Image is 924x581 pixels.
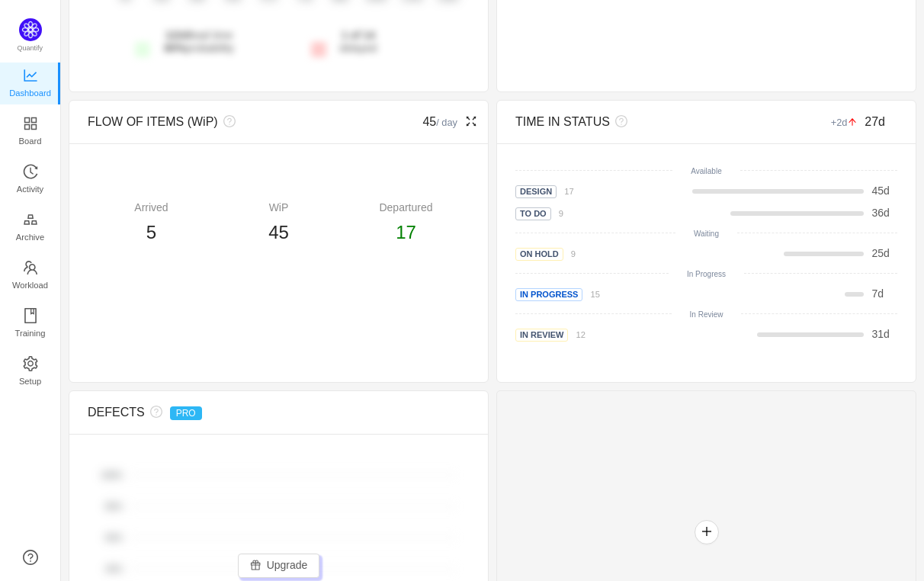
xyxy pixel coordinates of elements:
span: Dashboard [9,78,51,108]
span: Workload [12,270,48,300]
span: 5 [146,222,156,242]
tspan: 80% [105,502,122,511]
small: / day [436,117,457,128]
span: 36 [871,207,884,219]
span: Design [515,185,557,198]
i: icon: question-circle [218,115,236,127]
small: 12 [576,330,585,339]
div: Arrived [88,200,215,216]
span: 25 [871,247,884,259]
span: 45 [871,185,884,197]
small: 17 [564,187,573,196]
i: icon: arrow-up [848,117,858,127]
a: Archive [23,213,38,243]
i: icon: appstore [23,116,38,131]
div: 45 [374,113,470,131]
a: Training [23,309,38,339]
span: 7 [871,287,877,300]
small: 9 [559,209,563,218]
span: PRO [170,406,202,420]
span: d [871,287,884,300]
strong: 1 of 14 [342,29,375,41]
span: In Progress [515,288,582,301]
a: Activity [23,165,38,195]
span: Activity [17,174,43,204]
a: Workload [23,261,38,291]
div: Departured [342,200,470,216]
a: 12 [568,328,585,340]
small: 15 [590,290,599,299]
small: +2d [831,117,865,128]
button: icon: plus [695,520,719,544]
i: icon: history [23,164,38,179]
tspan: 100% [101,470,122,480]
span: Board [19,126,42,156]
span: lead time [164,29,234,54]
i: icon: fullscreen [457,115,477,127]
i: icon: question-circle [145,406,162,418]
span: Setup [19,366,41,396]
a: Setup [23,357,38,387]
span: Training [14,318,45,348]
a: 9 [551,207,563,219]
strong: 80% [164,42,185,54]
span: d [871,247,889,259]
i: icon: team [23,260,38,275]
a: Board [23,117,38,147]
a: icon: question-circle [23,550,38,565]
a: 9 [563,247,576,259]
span: Quantify [18,44,43,52]
span: 27d [865,115,885,128]
img: Quantify [19,18,42,41]
div: WiP [215,200,342,216]
div: TIME IN STATUS [515,113,802,131]
a: 15 [582,287,599,300]
span: Archive [16,222,44,252]
span: In Review [515,329,568,342]
span: 17 [396,222,416,242]
div: DEFECTS [88,403,374,422]
small: In Progress [687,270,726,278]
a: 17 [557,185,573,197]
small: 9 [571,249,576,258]
span: probability [164,42,234,54]
i: icon: book [23,308,38,323]
tspan: 60% [105,533,122,542]
div: FLOW OF ITEMS (WiP) [88,113,374,131]
span: On Hold [515,248,563,261]
small: Available [691,167,721,175]
small: Waiting [694,230,719,238]
i: icon: question-circle [610,115,627,127]
span: d [871,328,889,340]
i: icon: gold [23,212,38,227]
small: In Review [690,310,723,319]
span: 31 [871,328,884,340]
span: delayed [339,29,377,54]
span: d [871,207,889,219]
span: 45 [268,222,289,242]
strong: 122d [165,29,190,41]
button: icon: giftUpgrade [238,554,320,578]
i: icon: line-chart [23,68,38,83]
i: icon: setting [23,356,38,371]
span: d [871,185,889,197]
span: To Do [515,207,551,220]
tspan: 40% [105,564,122,573]
a: Dashboard [23,69,38,99]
